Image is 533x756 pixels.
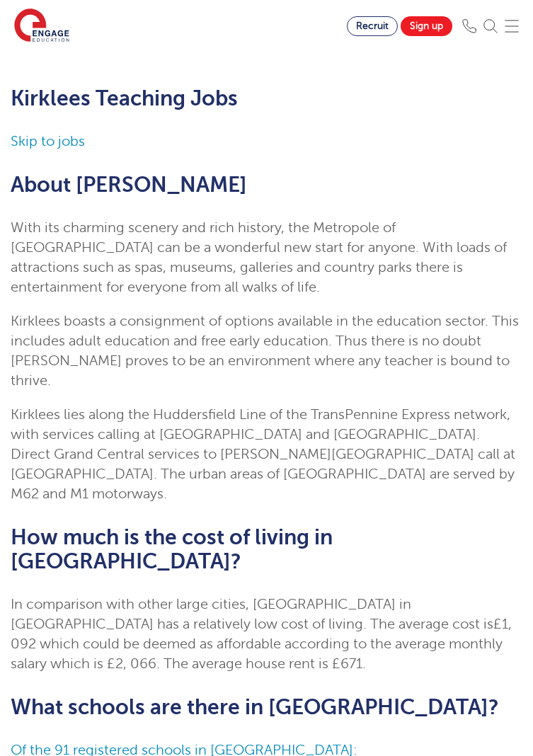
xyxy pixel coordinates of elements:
span: £1, 092 which could be deemed as affordable according to the average monthly salary which is £2, ... [11,616,512,672]
h1: Kirklees Teaching Jobs [11,86,522,110]
span: Kirklees boasts a consignment of options available in the education sector. This includes adult e... [11,313,519,389]
img: Phone [462,19,476,33]
a: Sign up [401,16,452,36]
span: About [PERSON_NAME] [11,173,247,197]
span: In comparison with other large cities, [GEOGRAPHIC_DATA] in [GEOGRAPHIC_DATA] has a relatively lo... [11,596,493,632]
span: Recruit [356,21,389,31]
a: Recruit [347,16,398,36]
img: Search [483,19,498,33]
span: What schools are there in [GEOGRAPHIC_DATA]? [11,695,499,719]
span: With its charming scenery and rich history, the Metropole of [GEOGRAPHIC_DATA] can be a wonderful... [11,219,507,295]
img: Engage Education [14,8,69,44]
img: Mobile Menu [505,19,519,33]
a: Skip to jobs [11,133,85,149]
span: How much is the cost of living in [GEOGRAPHIC_DATA]? [11,525,333,573]
span: Kirklees lies along the Huddersfield Line of the TransPennine Express network, with services call... [11,406,515,502]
